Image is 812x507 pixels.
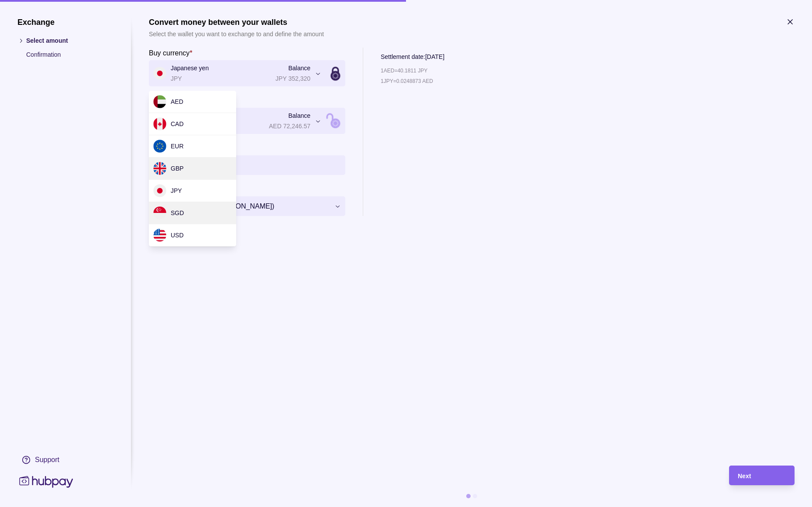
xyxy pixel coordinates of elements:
[153,229,166,242] img: us
[153,184,166,197] img: jp
[171,209,184,216] span: SGD
[153,117,166,130] img: ca
[171,120,184,127] span: CAD
[171,165,184,172] span: GBP
[153,140,166,153] img: eu
[153,206,166,219] img: sg
[171,187,182,194] span: JPY
[153,95,166,108] img: ae
[171,143,184,150] span: EUR
[153,162,166,175] img: gb
[171,232,184,239] span: USD
[171,98,183,105] span: AED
